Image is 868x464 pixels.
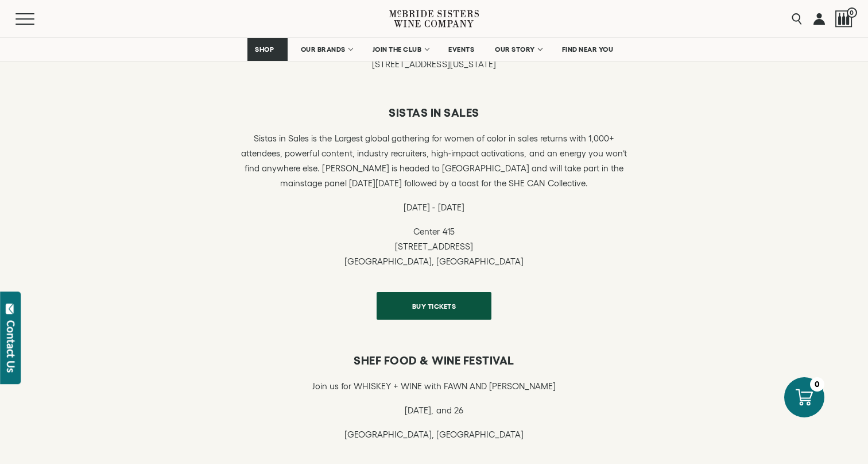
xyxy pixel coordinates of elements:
[312,427,556,442] p: [GEOGRAPHIC_DATA], [GEOGRAPHIC_DATA]
[236,224,632,269] p: Center 415 [STREET_ADDRESS] [GEOGRAPHIC_DATA], [GEOGRAPHIC_DATA]
[487,38,549,61] a: OUR STORY
[365,38,436,61] a: JOIN THE CLUB
[236,354,632,367] h6: Shef Food & Wine Festival
[236,131,632,191] p: Sistas in Sales is the Largest global gathering for women of color in sales returns with 1,000+ a...
[15,13,57,25] button: Mobile Menu Trigger
[562,45,614,53] span: FIND NEAR YOU
[373,45,422,53] span: JOIN THE CLUB
[247,38,288,61] a: SHOP
[236,106,632,120] h6: Sistas in Sales
[847,7,857,18] span: 0
[441,38,482,61] a: EVENTS
[495,45,535,53] span: OUR STORY
[810,377,824,392] div: 0
[448,45,474,53] span: EVENTS
[377,292,492,320] a: BUY TICKETS
[236,200,632,215] p: [DATE] - [DATE]
[555,38,621,61] a: FIND NEAR YOU
[312,403,556,418] p: [DATE], and 26
[293,38,359,61] a: OUR BRANDS
[392,295,476,317] span: BUY TICKETS
[301,45,346,53] span: OUR BRANDS
[255,45,274,53] span: SHOP
[312,379,556,394] p: Join us for WHISKEY + WINE with FAWN AND [PERSON_NAME]
[5,320,17,373] div: Contact Us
